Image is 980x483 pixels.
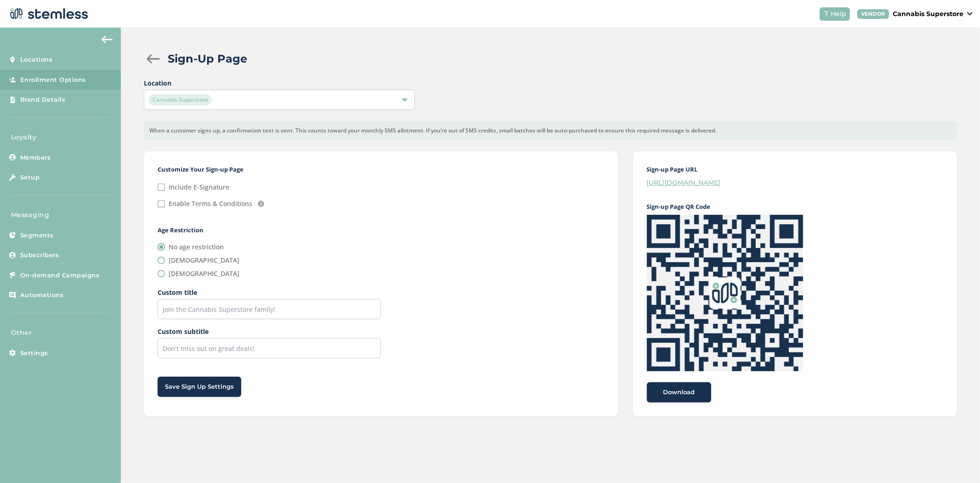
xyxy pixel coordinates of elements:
[158,327,381,336] label: Custom subtitle
[168,51,247,67] h2: Sign-Up Page
[823,11,829,17] img: icon-help-white-03924b79.svg
[20,95,66,104] span: Brand Details
[893,9,963,19] p: Cannabis Superstore
[7,5,88,23] img: logo-dark-0685b13c.svg
[158,377,241,397] button: Save Sign Up Settings
[647,202,944,212] h2: Sign-up Page QR Code
[967,12,973,16] img: icon_down-arrow-small-66adaf34.svg
[169,184,229,190] label: Include E-Signature
[647,382,711,402] button: Download
[102,36,113,43] img: icon-arrow-back-accent-c549486e.svg
[831,9,846,19] span: Help
[149,94,212,105] span: Cannabis Superstore
[20,231,54,240] span: Segments
[144,78,415,88] label: Location
[169,242,224,252] label: No age restriction
[258,201,264,207] img: icon-info-236977d2.svg
[647,215,803,371] img: wYV7iYAAAAGSURBVAMAzpw+KKCJAEgAAAAASUVORK5CYII=
[647,165,944,174] h2: Sign-up Page URL
[158,165,604,174] h2: Customize Your Sign-up Page
[647,178,721,187] a: [URL][DOMAIN_NAME]
[169,269,239,278] label: [DEMOGRAPHIC_DATA]
[158,299,381,319] input: Join the Cannabis Superstore family!
[20,291,64,300] span: Automations
[158,226,604,235] h2: Age Restriction
[20,251,59,260] span: Subscribers
[158,287,381,297] label: Custom title
[20,271,100,280] span: On-demand Campaigns
[144,121,957,140] div: When a customer signs up, a confirmation text is sent. This counts toward your monthly SMS allotm...
[857,9,889,19] div: VENDOR
[20,55,53,64] span: Locations
[663,388,695,397] span: Download
[169,201,252,207] label: Enable Terms & Conditions
[20,153,51,162] span: Members
[169,255,239,265] label: [DEMOGRAPHIC_DATA]
[165,382,234,391] span: Save Sign Up Settings
[158,338,381,358] input: Don't miss out on great deals!
[934,439,980,483] iframe: Chat Widget
[20,349,48,358] span: Settings
[20,173,40,182] span: Setup
[20,75,86,85] span: Enrollment Options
